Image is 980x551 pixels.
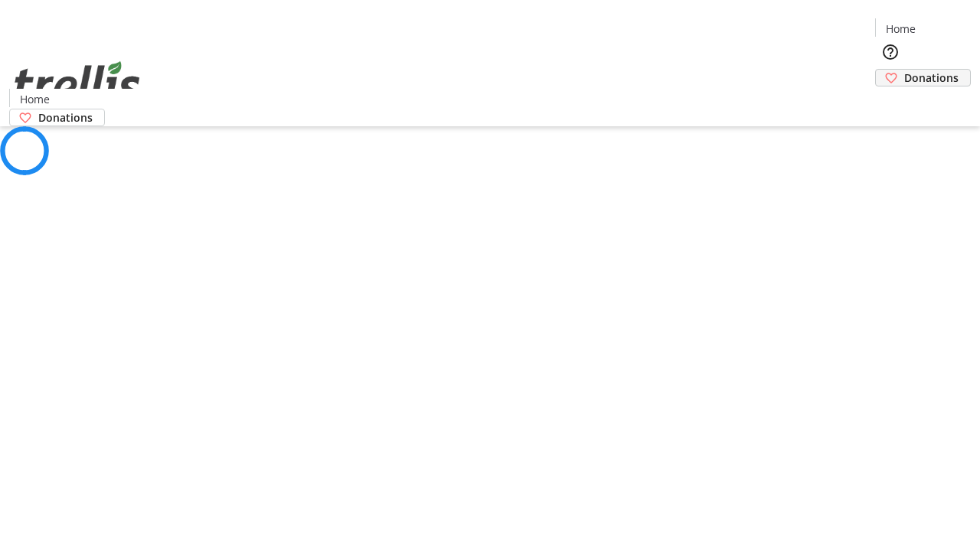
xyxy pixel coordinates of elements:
[9,44,145,121] img: Orient E2E Organization 0gVn3KdbAw's Logo
[38,109,93,126] span: Donations
[875,69,971,86] a: Donations
[875,86,906,117] button: Cart
[886,21,916,37] span: Home
[875,37,906,67] button: Help
[10,91,59,107] a: Home
[20,91,50,107] span: Home
[876,21,925,37] a: Home
[904,70,959,86] span: Donations
[9,109,105,126] a: Donations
